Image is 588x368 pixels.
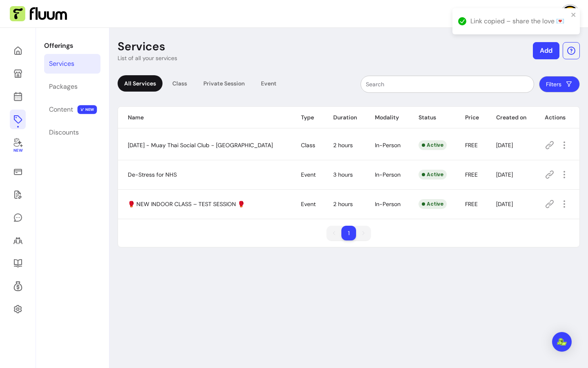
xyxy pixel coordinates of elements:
th: Name [118,107,291,128]
a: Discounts [44,123,100,142]
div: Private Session [197,75,251,92]
span: In-Person [375,200,401,208]
a: Services [44,54,100,74]
a: Sales [10,162,26,182]
a: My Messages [10,208,26,227]
div: Open Intercom Messenger [552,332,572,352]
div: Active [419,199,447,209]
span: Class [301,141,315,149]
a: Calendar [10,87,26,106]
div: Event [254,75,283,92]
span: In-Person [375,171,401,178]
span: [DATE] [496,200,513,208]
a: Settings [10,299,26,319]
li: pagination item 1 active [341,226,356,240]
div: Services [49,59,74,69]
div: Active [419,140,447,150]
div: Link copied – share the love 💌 [470,16,568,26]
button: Add [533,42,559,59]
img: avatar [562,6,578,22]
button: Filters [539,76,580,92]
span: 3 hours [333,171,353,178]
span: [DATE] - Muay Thai Social Club - [GEOGRAPHIC_DATA] [128,141,273,149]
p: Offerings [44,41,100,51]
span: Event [301,171,316,178]
div: Packages [49,82,78,92]
th: Created on [486,107,535,128]
div: Active [419,170,447,180]
th: Duration [323,107,365,128]
div: Discounts [49,128,79,137]
span: FREE [465,171,478,178]
img: Fluum Logo [10,6,67,22]
th: Status [409,107,455,128]
span: In-Person [375,141,401,149]
div: All Services [118,75,163,92]
th: Actions [535,107,579,128]
span: [DATE] [496,171,513,178]
span: NEW [78,105,97,114]
span: [DATE] [496,141,513,149]
a: Resources [10,254,26,273]
a: New [10,132,26,159]
a: Content NEW [44,100,100,119]
nav: pagination navigation [323,222,375,245]
th: Modality [365,107,409,128]
span: 2 hours [333,141,353,149]
span: New [13,148,22,153]
p: List of all your services [118,54,177,62]
span: 🥊 NEW INDOOR CLASS – TEST SESSION 🥊 [128,200,245,208]
span: Event [301,200,316,208]
div: Content [49,105,73,114]
span: FREE [465,200,478,208]
a: Packages [44,77,100,96]
th: Type [291,107,323,128]
a: Offerings [10,110,26,129]
div: Class [166,75,194,92]
a: Waivers [10,185,26,204]
button: avatar[PERSON_NAME] [514,6,578,22]
span: 2 hours [333,200,353,208]
a: Home [10,41,26,61]
span: De-Stress for NHS [128,171,177,178]
p: Services [118,39,165,54]
a: Clients [10,231,26,250]
a: My Page [10,64,26,83]
a: Refer & Earn [10,276,26,296]
button: close [571,11,577,18]
th: Price [455,107,486,128]
span: FREE [465,141,478,149]
input: Search [366,80,529,88]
